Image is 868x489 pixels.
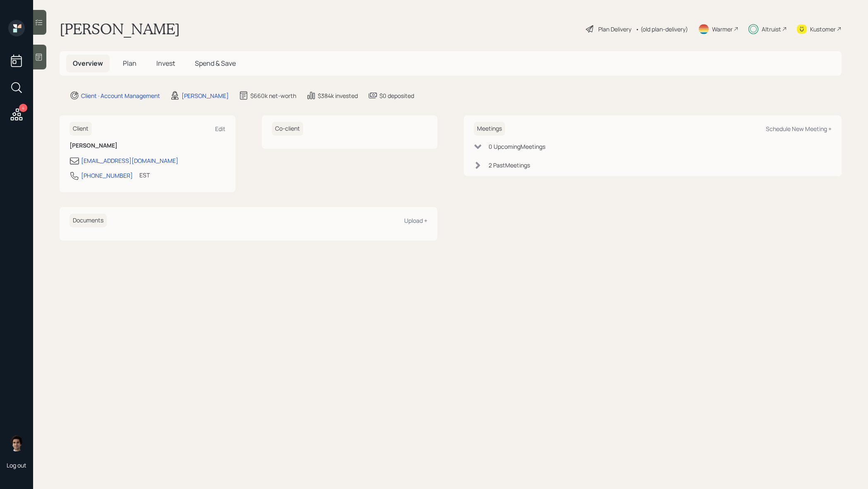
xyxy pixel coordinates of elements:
[489,142,545,151] div: 0 Upcoming Meeting s
[379,91,414,100] div: $0 deposited
[810,25,836,33] div: Kustomer
[70,122,92,136] h6: Client
[215,125,225,133] div: Edit
[81,171,133,180] div: [PHONE_NUMBER]
[635,25,688,33] div: • (old plan-delivery)
[766,125,832,133] div: Schedule New Meeting +
[598,25,631,33] div: Plan Delivery
[404,217,427,224] div: Upload +
[762,25,781,33] div: Altruist
[70,214,107,227] h6: Documents
[81,91,160,100] div: Client · Account Management
[182,91,229,100] div: [PERSON_NAME]
[60,20,180,38] h1: [PERSON_NAME]
[81,156,178,165] div: [EMAIL_ADDRESS][DOMAIN_NAME]
[195,59,236,68] span: Spend & Save
[70,142,225,149] h6: [PERSON_NAME]
[8,435,25,451] img: harrison-schaefer-headshot-2.png
[19,104,27,112] div: 4
[712,25,733,33] div: Warmer
[474,122,505,136] h6: Meetings
[139,171,150,179] div: EST
[156,59,175,68] span: Invest
[489,161,530,169] div: 2 Past Meeting s
[7,461,26,469] div: Log out
[318,91,358,100] div: $384k invested
[272,122,303,136] h6: Co-client
[73,59,103,68] span: Overview
[123,59,137,68] span: Plan
[250,91,296,100] div: $660k net-worth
